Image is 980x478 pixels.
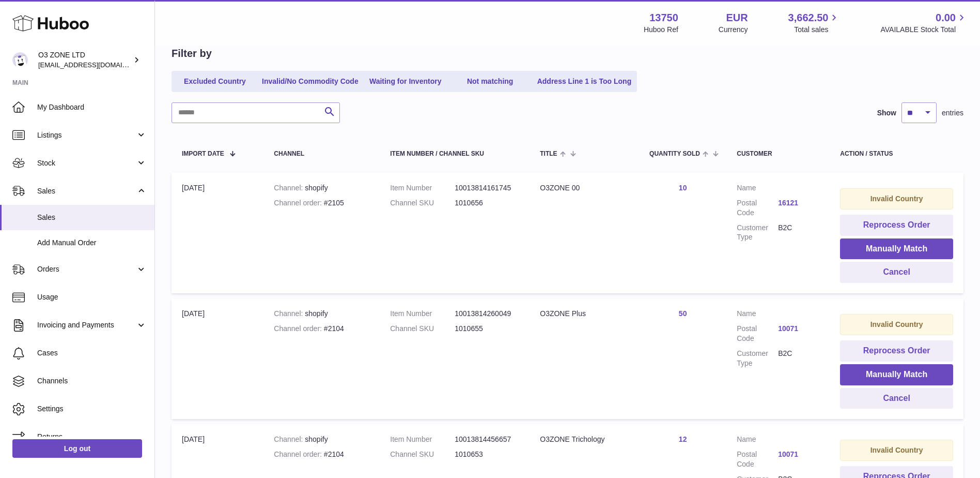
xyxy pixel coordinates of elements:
[38,61,152,69] span: [EMAIL_ADDRESS][DOMAIN_NAME]
[37,376,147,386] span: Channels
[870,320,923,328] strong: Invalid Country
[870,195,923,203] strong: Invalid Country
[174,73,256,90] a: Excluded Country
[390,324,455,334] dt: Channel SKU
[37,404,147,414] span: Settings
[274,450,369,459] div: #2104
[274,324,369,334] div: #2104
[737,151,819,157] div: Customer
[788,11,829,25] span: 3,662.50
[540,151,557,157] span: Title
[540,309,629,319] div: O3ZONE Plus
[840,151,953,157] div: Action / Status
[870,446,923,454] strong: Invalid Country
[649,11,678,25] strong: 13750
[794,25,840,35] span: Total sales
[534,73,635,90] a: Address Line 1 is Too Long
[880,11,968,35] a: 0.00 AVAILABLE Stock Total
[540,435,629,444] div: O3ZONE Trichology
[274,198,369,208] div: #2105
[649,151,700,157] span: Quantity Sold
[737,349,778,368] dt: Customer Type
[390,450,455,459] dt: Channel SKU
[390,198,455,208] dt: Channel SKU
[274,183,369,193] div: shopify
[390,435,455,444] dt: Item Number
[258,73,362,90] a: Invalid/No Commodity Code
[455,435,519,444] dd: 10013814456657
[840,262,953,283] button: Cancel
[679,309,687,318] a: 50
[37,213,147,222] span: Sales
[778,324,819,334] a: 10071
[37,320,136,330] span: Invoicing and Payments
[737,183,778,193] dt: Name
[172,47,212,61] h2: Filter by
[737,198,778,218] dt: Postal Code
[364,73,447,90] a: Waiting for Inventory
[172,298,263,419] td: [DATE]
[37,432,147,442] span: Returns
[182,151,224,157] span: Import date
[455,309,519,319] dd: 10013814260049
[37,292,147,302] span: Usage
[455,198,519,208] dd: 1010656
[778,450,819,459] a: 10071
[274,324,324,333] strong: Channel order
[679,184,687,192] a: 10
[390,183,455,193] dt: Item Number
[737,324,778,343] dt: Postal Code
[778,349,819,368] dd: B2C
[37,264,136,274] span: Orders
[936,11,956,25] span: 0.00
[778,223,819,243] dd: B2C
[37,238,147,248] span: Add Manual Order
[37,348,147,358] span: Cases
[840,238,953,260] button: Manually Match
[737,223,778,243] dt: Customer Type
[455,183,519,193] dd: 10013814161745
[840,364,953,385] button: Manually Match
[37,186,136,196] span: Sales
[449,73,532,90] a: Not matching
[12,52,28,68] img: hello@o3zoneltd.co.uk
[274,435,369,444] div: shopify
[788,11,841,35] a: 3,662.50 Total sales
[877,108,896,118] label: Show
[172,173,263,293] td: [DATE]
[390,309,455,319] dt: Item Number
[274,309,305,318] strong: Channel
[274,199,324,207] strong: Channel order
[737,450,778,469] dt: Postal Code
[726,11,748,25] strong: EUR
[37,130,136,140] span: Listings
[778,198,819,208] a: 16121
[274,450,324,458] strong: Channel order
[540,183,629,193] div: O3ZONE 00
[274,435,305,443] strong: Channel
[274,184,305,192] strong: Channel
[455,324,519,334] dd: 1010655
[840,340,953,362] button: Reprocess Order
[644,25,678,35] div: Huboo Ref
[840,215,953,236] button: Reprocess Order
[679,435,687,443] a: 12
[38,50,131,70] div: O3 ZONE LTD
[942,108,963,118] span: entries
[37,158,136,168] span: Stock
[390,151,519,157] div: Item Number / Channel SKU
[840,388,953,409] button: Cancel
[455,450,519,459] dd: 1010653
[274,309,369,319] div: shopify
[719,25,748,35] div: Currency
[37,102,147,112] span: My Dashboard
[12,439,142,458] a: Log out
[274,151,369,157] div: Channel
[737,435,778,444] dt: Name
[737,309,778,319] dt: Name
[880,25,968,35] span: AVAILABLE Stock Total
